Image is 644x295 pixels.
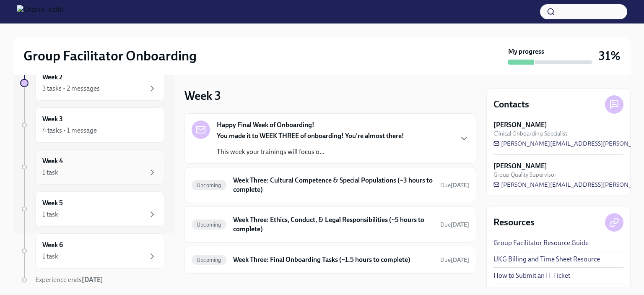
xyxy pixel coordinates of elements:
[42,73,62,82] h6: Week 2
[42,210,58,219] div: 1 task
[493,120,547,130] strong: [PERSON_NAME]
[192,174,469,196] a: UpcomingWeek Three: Cultural Competence & Special Populations (~3 hours to complete)Due[DATE]
[42,84,100,93] div: 3 tasks • 2 messages
[82,276,103,284] strong: [DATE]
[42,240,63,250] h6: Week 6
[493,238,589,248] a: Group Facilitator Resource Guide
[440,256,469,264] span: Due
[42,198,63,208] h6: Week 5
[217,147,404,157] p: This week your trainings will focus o...
[599,48,621,63] h3: 31%
[440,181,469,189] span: September 1st, 2025 10:00
[192,222,226,228] span: Upcoming
[217,120,314,130] strong: Happy Final Week of Onboarding!
[440,221,469,228] span: Due
[451,256,469,264] strong: [DATE]
[440,221,469,229] span: September 1st, 2025 10:00
[42,252,58,261] div: 1 task
[440,182,469,189] span: Due
[20,65,164,101] a: Week 23 tasks • 2 messages
[493,216,535,229] h4: Resources
[493,98,529,111] h4: Contacts
[20,149,164,185] a: Week 41 task
[35,276,103,284] span: Experience ends
[42,126,97,135] div: 4 tasks • 1 message
[233,176,434,194] h6: Week Three: Cultural Competence & Special Populations (~3 hours to complete)
[23,47,197,64] h2: Group Facilitator Onboarding
[493,162,547,171] strong: [PERSON_NAME]
[493,171,556,179] span: Group Quality Supervisor
[42,115,63,124] h6: Week 3
[440,256,469,264] span: August 30th, 2025 10:00
[233,255,434,264] h6: Week Three: Final Onboarding Tasks (~1.5 hours to complete)
[192,182,226,188] span: Upcoming
[42,168,58,177] div: 1 task
[493,130,567,138] span: Clinical Onboarding Specialist
[192,253,469,266] a: UpcomingWeek Three: Final Onboarding Tasks (~1.5 hours to complete)Due[DATE]
[451,221,469,228] strong: [DATE]
[192,257,226,263] span: Upcoming
[493,255,600,264] a: UKG Billing and Time Sheet Resource
[493,271,570,280] a: How to Submit an IT Ticket
[20,107,164,143] a: Week 34 tasks • 1 message
[451,182,469,189] strong: [DATE]
[192,214,469,235] a: UpcomingWeek Three: Ethics, Conduct, & Legal Responsibilities (~5 hours to complete)Due[DATE]
[217,132,404,140] strong: You made it to WEEK THREE of onboarding! You're almost there!
[508,47,544,56] strong: My progress
[233,215,434,234] h6: Week Three: Ethics, Conduct, & Legal Responsibilities (~5 hours to complete)
[42,157,63,166] h6: Week 4
[20,191,164,227] a: Week 51 task
[20,233,164,269] a: Week 61 task
[184,88,221,103] h3: Week 3
[17,5,63,18] img: CharlieHealth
